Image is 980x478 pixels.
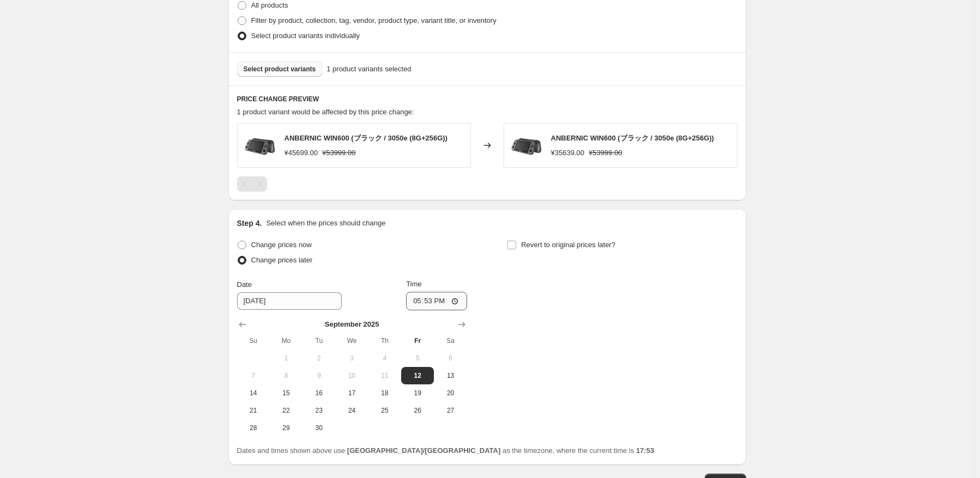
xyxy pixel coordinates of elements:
[285,148,318,158] div: ¥45699.00
[340,354,364,363] span: 3
[406,389,429,397] span: 19
[406,371,429,380] span: 12
[340,336,364,345] span: We
[274,424,298,432] span: 29
[551,148,584,158] div: ¥35639.00
[434,402,467,419] button: Saturday September 27 2025
[243,129,276,162] img: win600800_15b5dc73-cbb3-4c67-91a5-21d1f70b54f0_80x.png
[237,218,262,229] h2: Step 4.
[270,367,303,384] button: Monday September 8 2025
[237,62,323,77] button: Select product variants
[335,350,368,367] button: Wednesday September 3 2025
[237,446,655,455] span: Dates and times shown above use as the timezone, where the current time is
[434,350,467,367] button: Saturday September 6 2025
[434,332,467,350] th: Saturday
[307,336,331,345] span: Tu
[368,332,401,350] th: Thursday
[373,354,397,363] span: 4
[266,218,385,229] p: Select when the prices should change
[373,371,397,380] span: 11
[434,384,467,402] button: Saturday September 20 2025
[241,336,265,345] span: Su
[373,389,397,397] span: 18
[307,354,331,363] span: 2
[270,419,303,437] button: Monday September 29 2025
[326,64,411,75] span: 1 product variants selected
[241,424,265,432] span: 28
[237,292,342,310] input: 9/12/2025
[251,1,288,9] span: All products
[454,317,469,332] button: Show next month, October 2025
[406,406,429,415] span: 26
[406,354,429,363] span: 5
[237,95,737,103] h6: PRICE CHANGE PREVIEW
[237,280,252,289] span: Date
[589,148,622,158] strike: ¥53999.00
[237,402,270,419] button: Sunday September 21 2025
[244,65,316,73] span: Select product variants
[406,336,429,345] span: Fr
[307,371,331,380] span: 9
[551,134,714,142] span: ANBERNIC WIN600 (ブラック / 3050e (8G+256G))
[340,389,364,397] span: 17
[406,292,467,310] input: 12:00
[347,446,500,455] b: [GEOGRAPHIC_DATA]/[GEOGRAPHIC_DATA]
[438,389,462,397] span: 20
[335,367,368,384] button: Wednesday September 10 2025
[251,241,312,249] span: Change prices now
[251,32,360,40] span: Select product variants individually
[274,336,298,345] span: Mo
[368,384,401,402] button: Thursday September 18 2025
[510,129,542,162] img: win600800_15b5dc73-cbb3-4c67-91a5-21d1f70b54f0_80x.png
[438,354,462,363] span: 6
[274,406,298,415] span: 22
[274,371,298,380] span: 8
[307,406,331,415] span: 23
[368,402,401,419] button: Thursday September 25 2025
[303,367,335,384] button: Tuesday September 9 2025
[368,367,401,384] button: Thursday September 11 2025
[438,406,462,415] span: 27
[322,148,355,158] strike: ¥53999.00
[438,371,462,380] span: 13
[237,108,414,116] span: 1 product variant would be affected by this price change:
[373,406,397,415] span: 25
[434,367,467,384] button: Saturday September 13 2025
[303,332,335,350] th: Tuesday
[285,134,447,142] span: ANBERNIC WIN600 (ブラック / 3050e (8G+256G))
[335,332,368,350] th: Wednesday
[241,389,265,397] span: 14
[237,176,267,192] nav: Pagination
[307,424,331,432] span: 30
[636,446,654,455] b: 17:53
[406,280,421,288] span: Time
[270,384,303,402] button: Monday September 15 2025
[368,350,401,367] button: Thursday September 4 2025
[241,371,265,380] span: 7
[270,350,303,367] button: Monday September 1 2025
[237,332,270,350] th: Sunday
[237,367,270,384] button: Sunday September 7 2025
[340,406,364,415] span: 24
[235,317,250,332] button: Show previous month, August 2025
[340,371,364,380] span: 10
[401,402,434,419] button: Friday September 26 2025
[303,350,335,367] button: Tuesday September 2 2025
[521,241,615,249] span: Revert to original prices later?
[401,367,434,384] button: Today Friday September 12 2025
[251,16,497,24] span: Filter by product, collection, tag, vendor, product type, variant title, or inventory
[438,336,462,345] span: Sa
[241,406,265,415] span: 21
[274,389,298,397] span: 15
[303,419,335,437] button: Tuesday September 30 2025
[401,384,434,402] button: Friday September 19 2025
[270,402,303,419] button: Monday September 22 2025
[251,256,313,264] span: Change prices later
[237,419,270,437] button: Sunday September 28 2025
[270,332,303,350] th: Monday
[373,336,397,345] span: Th
[335,402,368,419] button: Wednesday September 24 2025
[303,402,335,419] button: Tuesday September 23 2025
[237,384,270,402] button: Sunday September 14 2025
[274,354,298,363] span: 1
